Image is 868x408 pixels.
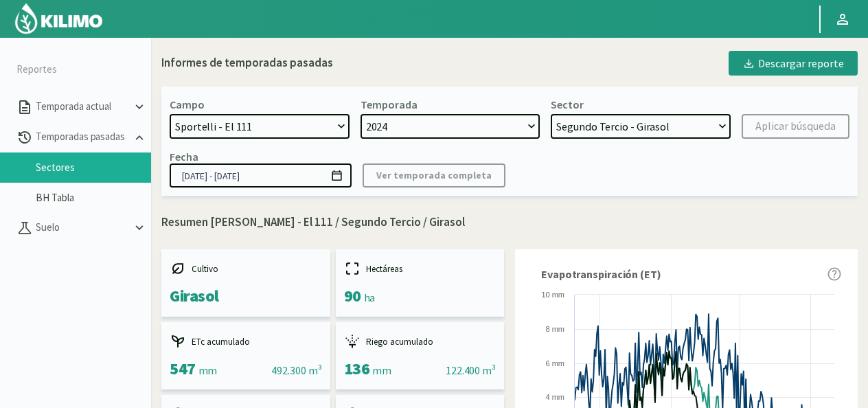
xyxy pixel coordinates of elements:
[198,363,217,377] span: mm
[364,291,375,304] span: ha
[541,291,564,299] text: 10 mm
[344,285,361,306] span: 90
[336,249,505,317] kil-mini-card: report-summary-cards.HECTARES
[546,359,565,367] text: 6 mm
[161,322,330,389] kil-mini-card: report-summary-cards.ACCUMULATED_ETC
[336,322,505,389] kil-mini-card: report-summary-cards.ACCUMULATED_IRRIGATION
[36,161,151,174] a: Sectores
[170,333,322,350] div: ETc acumulado
[546,325,565,333] text: 8 mm
[541,266,661,282] span: Evapotranspiración (ET)
[344,358,370,379] span: 136
[546,393,565,401] text: 4 mm
[742,55,844,71] div: Descargar reporte
[170,358,196,379] span: 547
[446,362,496,378] div: 122.400 m³
[551,98,584,111] div: Sector
[170,98,205,111] div: Campo
[36,192,151,204] a: BH Tabla
[344,260,496,277] div: Hectáreas
[33,220,132,236] p: Suelo
[729,51,858,76] button: Descargar reporte
[344,333,496,350] div: Riego acumulado
[161,249,330,317] kil-mini-card: report-summary-cards.CROP
[14,2,104,35] img: Kilimo
[170,260,322,277] div: Cultivo
[170,163,352,188] input: dd/mm/yyyy - dd/mm/yyyy
[33,129,132,145] p: Temporadas pasadas
[161,54,333,72] div: Informes de temporadas pasadas
[271,362,321,378] div: 492.300 m³
[161,214,858,231] p: Resumen [PERSON_NAME] - El 111 / Segundo Tercio / Girasol
[170,150,198,163] div: Fecha
[33,99,132,115] p: Temporada actual
[170,285,219,306] span: Girasol
[372,363,391,377] span: mm
[361,98,418,111] div: Temporada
